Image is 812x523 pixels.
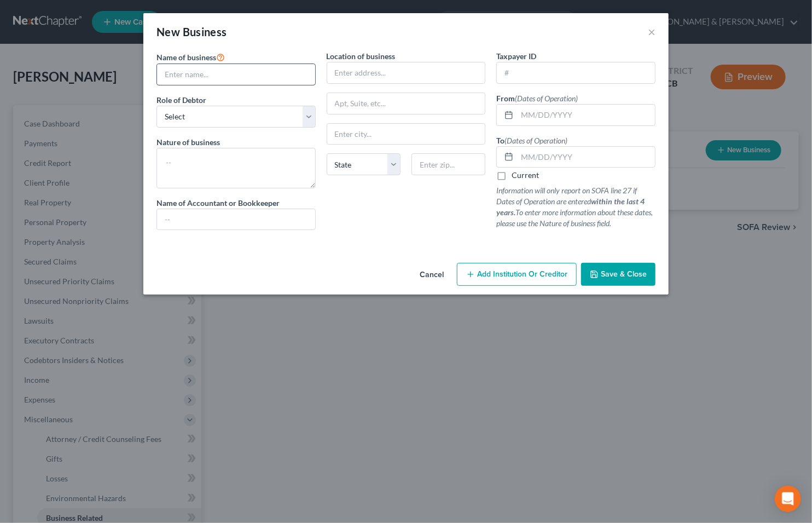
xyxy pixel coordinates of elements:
[457,263,577,286] button: Add Institution Or Creditor
[156,136,220,148] label: Nature of business
[327,50,396,62] label: Location of business
[157,64,315,85] input: Enter name...
[411,153,485,175] input: Enter zip...
[497,62,655,83] input: #
[515,94,578,103] span: (Dates of Operation)
[156,53,216,62] span: Name of business
[477,269,567,279] span: Add Institution Or Creditor
[327,124,485,145] input: Enter city...
[327,62,485,83] input: Enter address...
[496,50,536,62] label: Taxpayer ID
[775,486,801,512] div: Open Intercom Messenger
[496,185,656,229] p: Information will only report on SOFA line 27 if Dates of Operation are entered To enter more info...
[496,93,578,104] label: From
[156,95,206,105] span: Role of Debtor
[581,263,656,286] button: Save & Close
[648,25,656,38] button: ×
[183,25,227,38] span: Business
[601,269,647,279] span: Save & Close
[327,93,485,114] input: Apt, Suite, etc...
[157,209,315,230] input: --
[156,197,280,209] label: Name of Accountant or Bookkeeper
[496,135,567,146] label: To
[504,136,567,145] span: (Dates of Operation)
[156,25,180,38] span: New
[517,105,655,125] input: MM/DD/YYYY
[512,170,539,181] label: Current
[411,264,453,286] button: Cancel
[517,147,655,168] input: MM/DD/YYYY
